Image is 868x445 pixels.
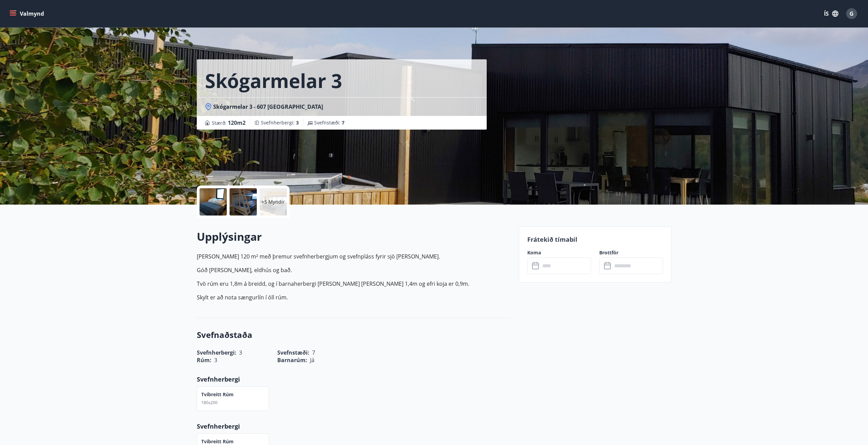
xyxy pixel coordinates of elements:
[197,266,511,274] p: Góð [PERSON_NAME], eldhús og bað.
[201,400,218,405] span: 180x200
[820,8,842,20] button: ÍS
[197,356,211,364] span: Rúm :
[201,391,234,398] p: Tvíbreitt rúm
[197,422,511,431] p: Svefnherbergi
[527,249,591,256] label: Koma
[213,103,323,110] span: Skógarmelar 3 - 607 [GEOGRAPHIC_DATA]
[197,375,511,384] p: Svefnherbergi
[212,119,246,127] span: Stærð :
[599,249,663,256] label: Brottför
[197,329,511,341] h3: Svefnaðstaða
[197,293,511,301] p: Skylt er að nota sængurlín í öll rúm.
[261,119,299,126] span: Svefnherbergi :
[197,252,511,261] p: [PERSON_NAME] 120 m² með þremur svefn­herbergjum og svefnpláss fyrir sjö [PERSON_NAME].
[310,356,314,364] span: Já
[342,119,344,126] span: 7
[277,356,307,364] span: Barnarúm :
[314,119,344,126] span: Svefnstæði :
[262,198,285,205] p: +5 Myndir
[201,438,234,445] p: Tvíbreitt rúm
[205,68,342,93] h1: Skógarmelar 3
[296,119,299,126] span: 3
[214,356,217,364] span: 3
[228,119,246,127] span: 120 m2
[527,235,663,244] p: Frátekið tímabil
[197,280,511,288] p: Tvö rúm eru 1,8m á breidd, og í barnaherbergi [PERSON_NAME] [PERSON_NAME] 1,4m og efri koja er 0,9m.
[850,10,854,17] span: G
[843,5,860,22] button: G
[197,229,511,244] h2: Upplýsingar
[8,8,47,20] button: menu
